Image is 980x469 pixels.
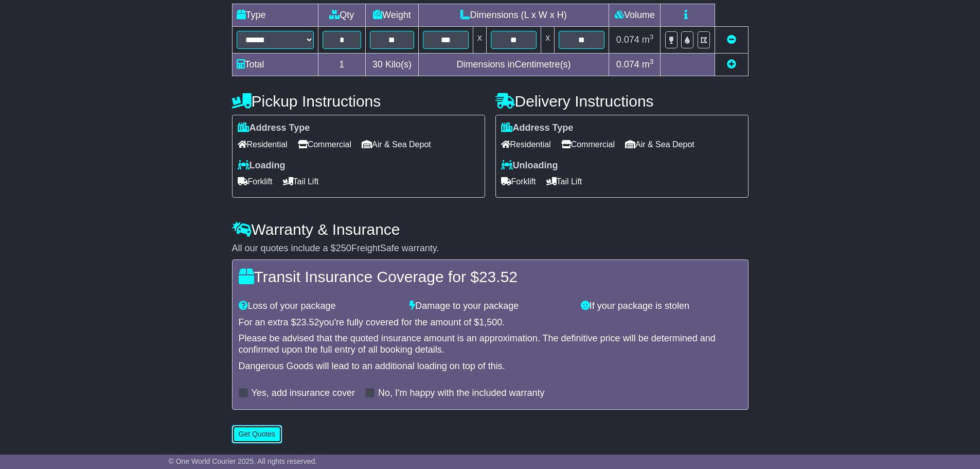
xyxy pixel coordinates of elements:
[616,34,639,45] span: 0.074
[252,388,355,399] label: Yes, add insurance cover
[541,27,555,54] td: x
[418,54,609,76] td: Dimensions in Centimetre(s)
[650,58,654,65] sup: 3
[238,136,288,152] span: Residential
[609,4,661,27] td: Volume
[234,301,405,312] div: Loss of your package
[169,457,317,465] span: © One World Courier 2025. All rights reserved.
[495,93,749,110] h4: Delivery Instructions
[232,93,485,110] h4: Pickup Instructions
[418,4,609,27] td: Dimensions (L x W x H)
[362,136,431,152] span: Air & Sea Depot
[232,4,318,27] td: Type
[727,34,736,45] a: Remove this item
[625,136,694,152] span: Air & Sea Depot
[501,136,551,152] span: Residential
[576,301,747,312] div: If your package is stolen
[239,361,742,372] div: Dangerous Goods will lead to an additional loading on top of this.
[336,243,351,253] span: 250
[501,173,536,189] span: Forklift
[296,317,319,327] span: 23.52
[378,388,545,399] label: No, I'm happy with the included warranty
[239,333,742,355] div: Please be advised that the quoted insurance amount is an approximation. The definitive price will...
[239,268,742,285] h4: Transit Insurance Coverage for $
[501,123,574,134] label: Address Type
[366,4,419,27] td: Weight
[372,59,383,70] span: 30
[232,243,749,254] div: All our quotes include a $ FreightSafe warranty.
[232,425,282,443] button: Get Quotes
[366,54,419,76] td: Kilo(s)
[727,59,736,70] a: Add new item
[650,33,654,41] sup: 3
[238,160,286,171] label: Loading
[642,59,654,70] span: m
[501,160,558,171] label: Unloading
[232,54,318,76] td: Total
[298,136,351,152] span: Commercial
[283,173,319,189] span: Tail Lift
[473,27,486,54] td: x
[404,301,576,312] div: Damage to your package
[239,317,742,328] div: For an extra $ you're fully covered for the amount of $ .
[479,268,518,285] span: 23.52
[232,221,749,238] h4: Warranty & Insurance
[642,34,654,45] span: m
[479,317,502,327] span: 1,500
[561,136,615,152] span: Commercial
[238,173,273,189] span: Forklift
[616,59,639,70] span: 0.074
[238,123,310,134] label: Address Type
[318,4,366,27] td: Qty
[318,54,366,76] td: 1
[546,173,582,189] span: Tail Lift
